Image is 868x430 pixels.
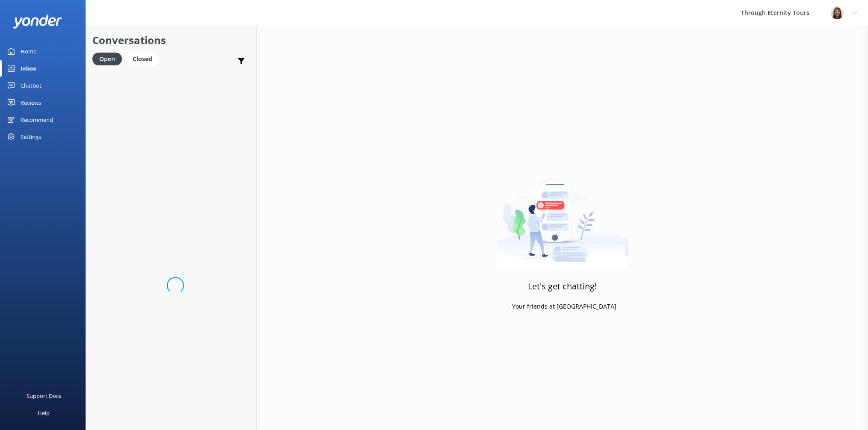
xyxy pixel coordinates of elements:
[21,60,36,77] div: Inbox
[831,6,844,19] img: 725-1755267273.png
[13,15,62,29] img: yonder-white-logo.png
[27,387,61,404] div: Support Docs
[21,128,41,145] div: Settings
[92,53,122,65] div: Open
[21,111,53,128] div: Recommend
[92,54,126,63] a: Open
[21,94,41,111] div: Reviews
[126,53,159,65] div: Closed
[92,32,250,48] h2: Conversations
[528,280,597,293] h3: Let's get chatting!
[38,404,50,421] div: Help
[126,54,163,63] a: Closed
[496,162,628,268] img: artwork of a man stealing a conversation from at giant smartphone
[21,43,36,60] div: Home
[508,302,616,311] p: - Your friends at [GEOGRAPHIC_DATA]
[21,77,41,94] div: Chatbot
